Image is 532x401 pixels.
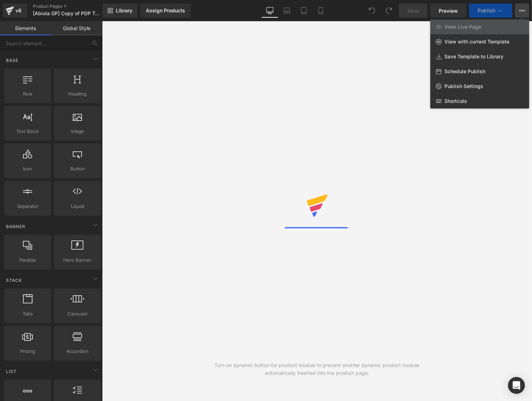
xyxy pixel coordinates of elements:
[5,57,19,64] span: Base
[508,377,525,394] div: Open Intercom Messenger
[478,8,495,13] span: Publish
[444,83,483,89] span: Publish Settings
[5,223,26,230] span: Banner
[6,203,49,210] span: Separator
[382,4,396,18] button: Redo
[102,4,137,18] a: New Library
[430,4,466,18] a: Preview
[469,4,512,18] button: Publish
[56,128,99,135] span: Image
[6,348,49,355] span: Pricing
[56,203,99,210] span: Liquid
[56,256,99,264] span: Hero Banner
[5,368,17,375] span: List
[278,4,295,18] a: Laptop
[261,4,278,18] a: Desktop
[6,256,49,264] span: Parallax
[51,21,102,35] a: Global Style
[56,90,99,98] span: Heading
[6,165,49,173] span: Icon
[439,7,458,14] span: Preview
[515,4,529,18] button: View Live PageView with current TemplateSave Template to LibrarySchedule PublishPublish SettingsS...
[33,11,101,16] span: [Abiola GP] Copy of PDP Template
[6,310,49,318] span: Tabs
[33,4,114,9] a: Product Pages
[5,277,23,284] span: Stack
[146,8,185,13] div: Assign Products
[56,348,99,355] span: Accordion
[56,165,99,173] span: Button
[6,128,49,135] span: Text Block
[295,4,312,18] a: Tablet
[444,39,509,45] span: View with current Template
[312,4,329,18] a: Mobile
[116,7,132,14] span: Library
[444,98,467,104] span: Shortcuts
[444,53,503,60] span: Save Template to Library
[407,7,419,14] span: Save
[209,361,425,377] div: Turn on dynamic button for product module to prevent another dynamic product module automatically...
[3,4,27,18] a: v6
[444,24,481,30] span: View Live Page
[56,310,99,318] span: Carousel
[365,4,379,18] button: Undo
[444,68,485,75] span: Schedule Publish
[6,90,49,98] span: Row
[14,6,23,15] div: v6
